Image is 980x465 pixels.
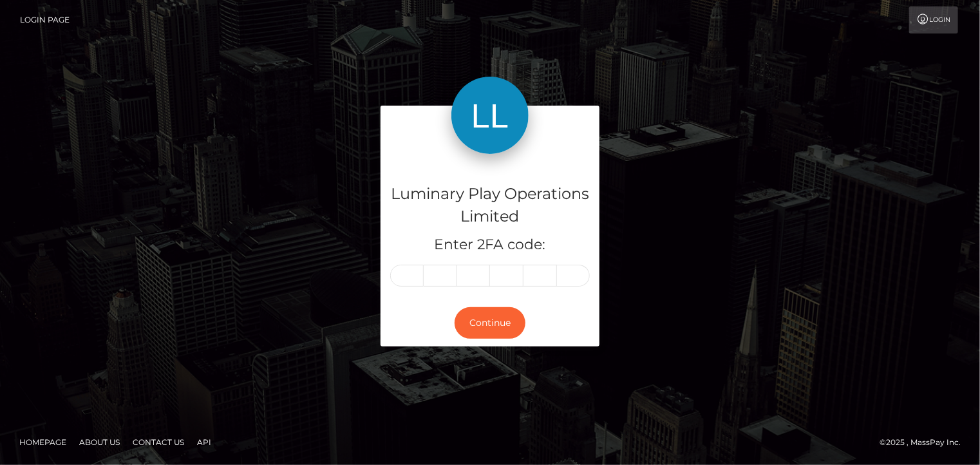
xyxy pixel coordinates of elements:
img: Luminary Play Operations Limited [451,77,529,154]
a: Contact Us [127,432,189,452]
a: API [192,432,216,452]
a: Homepage [14,432,71,452]
h4: Luminary Play Operations Limited [390,183,590,228]
div: © 2025 , MassPay Inc. [880,435,970,450]
h5: Enter 2FA code: [390,235,590,255]
a: Login Page [20,6,70,33]
a: About Us [74,432,125,452]
button: Continue [455,307,525,339]
a: Login [909,6,958,33]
